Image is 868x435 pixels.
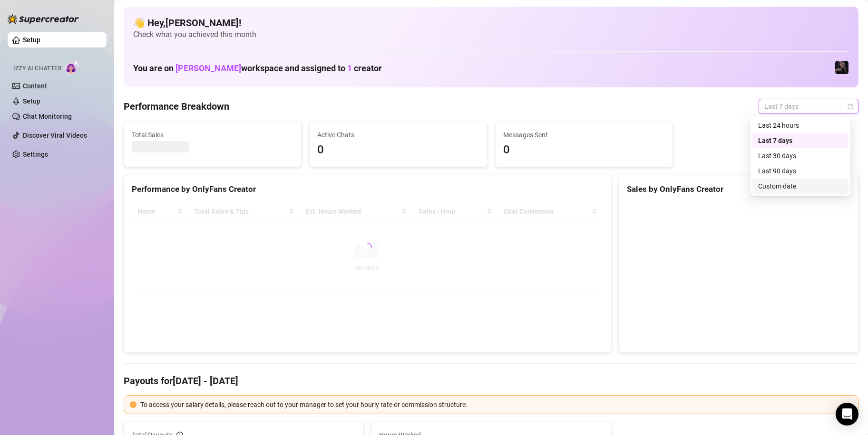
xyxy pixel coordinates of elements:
[124,100,229,113] h4: Performance Breakdown
[627,183,850,196] div: Sales by OnlyFans Creator
[13,64,61,73] span: Izzy AI Chatter
[758,166,843,176] div: Last 90 days
[503,141,665,159] span: 0
[130,401,137,408] span: exclamation-circle
[23,113,72,120] a: Chat Monitoring
[752,148,848,163] div: Last 30 days
[848,104,853,109] span: calendar
[132,183,603,196] div: Performance by OnlyFans Creator
[752,118,848,133] div: Last 24 hours
[132,130,293,140] span: Total Sales
[764,99,853,113] span: Last 7 days
[23,132,87,139] a: Discover Viral Videos
[317,130,479,140] span: Active Chats
[758,120,843,131] div: Last 24 hours
[752,163,848,179] div: Last 90 days
[8,14,79,24] img: logo-BBDzfeDw.svg
[23,97,40,105] a: Setup
[176,63,241,73] span: [PERSON_NAME]
[23,82,47,90] a: Content
[758,135,843,146] div: Last 7 days
[758,181,843,191] div: Custom date
[503,130,665,140] span: Messages Sent
[133,29,849,40] span: Check what you achieved this month
[752,133,848,148] div: Last 7 days
[23,36,40,44] a: Setup
[140,399,852,410] div: To access your salary details, please reach out to your manager to set your hourly rate or commis...
[317,141,479,159] span: 0
[124,374,858,388] h4: Payouts for [DATE] - [DATE]
[347,63,352,73] span: 1
[835,61,848,74] img: CYBERGIRL
[836,403,858,426] div: Open Intercom Messenger
[758,151,843,161] div: Last 30 days
[752,179,848,194] div: Custom date
[133,63,382,74] h1: You are on workspace and assigned to creator
[23,151,48,158] a: Settings
[133,16,849,29] h4: 👋 Hey, [PERSON_NAME] !
[65,60,80,74] img: AI Chatter
[361,241,374,254] span: loading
